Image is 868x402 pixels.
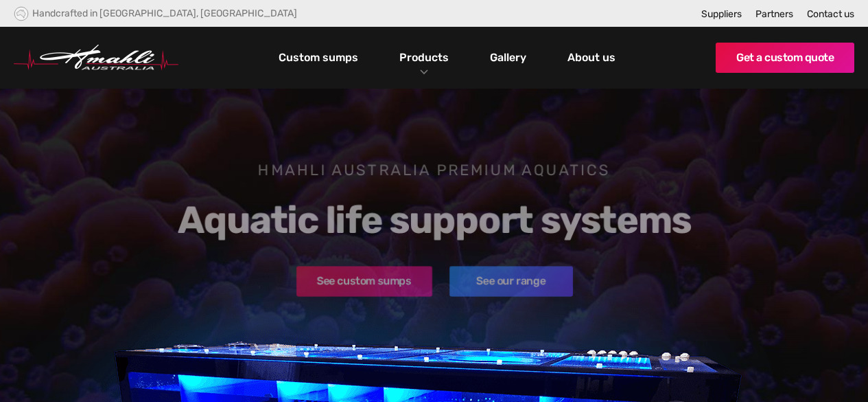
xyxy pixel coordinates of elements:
[80,198,789,243] h2: Aquatic life support systems
[32,8,297,19] div: Handcrafted in [GEOGRAPHIC_DATA], [GEOGRAPHIC_DATA]
[701,8,742,20] a: Suppliers
[716,43,854,73] a: Get a custom quote
[296,267,432,297] a: See custom sumps
[80,160,789,181] h1: Hmahli Australia premium aquatics
[14,45,178,71] img: Hmahli Australia Logo
[449,267,572,297] a: See our range
[275,46,362,69] a: Custom sumps
[486,46,530,69] a: Gallery
[755,8,793,20] a: Partners
[396,47,452,67] a: Products
[389,27,459,89] div: Products
[807,8,854,20] a: Contact us
[14,45,178,71] a: home
[564,46,619,69] a: About us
